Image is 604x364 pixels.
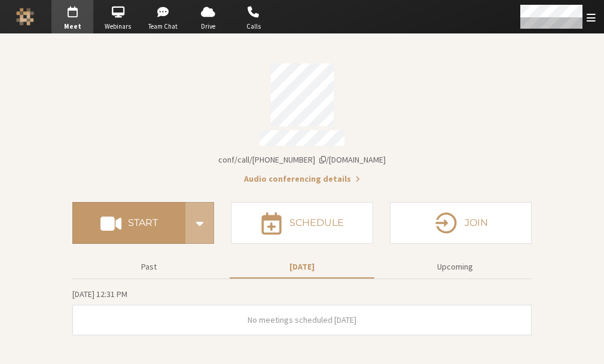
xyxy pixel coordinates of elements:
[233,22,274,32] span: Calls
[187,22,229,32] span: Drive
[218,154,386,165] span: Copy my meeting room link
[231,202,373,244] button: Schedule
[72,55,532,185] section: Account details
[465,218,488,228] h4: Join
[244,173,360,185] button: Audio conferencing details
[72,202,185,244] button: Start
[248,314,356,325] span: No meetings scheduled [DATE]
[72,289,127,299] span: [DATE] 12:31 PM
[383,256,527,277] button: Upcoming
[97,22,139,32] span: Webinars
[72,287,532,335] section: Today's Meetings
[230,256,374,277] button: [DATE]
[390,202,532,244] button: Join
[51,22,93,32] span: Meet
[218,154,386,166] button: Copy my meeting room linkCopy my meeting room link
[16,8,34,26] img: Iotum
[77,256,221,277] button: Past
[185,202,214,244] div: Start conference options
[289,218,344,228] h4: Schedule
[128,218,158,228] h4: Start
[142,22,184,32] span: Team Chat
